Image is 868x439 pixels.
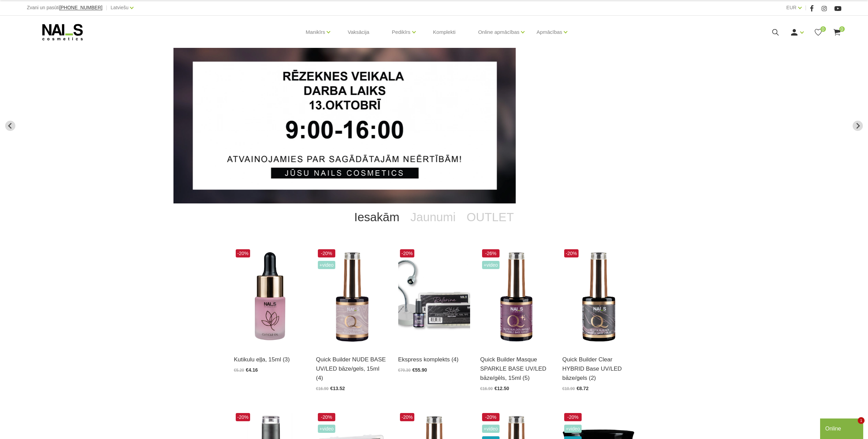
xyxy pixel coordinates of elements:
span: +Video [318,261,336,269]
span: €12.50 [494,386,509,391]
span: €5.20 [234,368,244,373]
span: -20% [482,413,500,421]
span: +Video [482,425,500,433]
a: Quick Builder Clear HYBRID Base UV/LED bāze/gels (2) [562,355,634,383]
a: Ekspress komplekts (4) [398,355,470,364]
span: | [106,3,107,12]
span: 0 [820,26,826,32]
img: Mitrinoša, mīkstinoša un aromātiska kutikulas eļļa. Bagāta ar nepieciešamo omega-3, 6 un 9, kā ar... [234,248,306,346]
a: 0 [814,28,822,37]
a: 0 [833,28,841,37]
span: -20% [236,413,250,421]
button: Next slide [853,121,863,131]
a: Kutikulu eļļa, 15ml (3) [234,355,306,364]
a: Latviešu [111,3,128,12]
li: 2 of 13 [173,48,694,203]
span: -20% [564,249,579,257]
span: €16.90 [316,386,329,391]
span: | [805,3,806,12]
a: Quick Builder NUDE BASE UV/LED bāze/gels, 15ml (4) [316,355,388,383]
span: -20% [564,413,582,421]
span: €16.90 [480,386,493,391]
button: Go to last slide [5,121,15,131]
a: OUTLET [461,203,519,231]
span: -26% [482,249,500,257]
a: EUR [786,3,796,12]
span: -20% [318,249,336,257]
a: Quick Builder Masque SPARKLE BASE UV/LED bāze/gēls, 15ml (5) [480,355,552,383]
a: Komplekti [428,16,461,49]
span: -20% [400,249,415,257]
span: €55.90 [412,367,427,373]
span: €10.90 [562,386,575,391]
a: Iesakām [349,203,405,231]
span: €4.16 [246,367,258,373]
img: Maskējoša, viegli mirdzoša bāze/gels. Unikāls produkts ar daudz izmantošanas iespējām: •Bāze gell... [480,248,552,346]
a: Online apmācības [478,18,519,46]
span: -20% [318,413,336,421]
span: €8.72 [576,386,588,391]
div: Zvani un pasūti [27,3,102,12]
a: Manikīrs [306,18,325,46]
a: Apmācības [536,18,562,46]
img: Klientu iemīļotajai Rubber bāzei esam mainījuši nosaukumu uz Quick Builder Clear HYBRID Base UV/L... [562,248,634,346]
span: +Video [564,425,582,433]
iframe: chat widget [820,417,865,439]
iframe: chat widget [741,319,865,415]
span: +Video [318,425,336,433]
span: €70.30 [398,368,411,373]
a: Jaunumi [405,203,461,231]
img: Lieliskas noturības kamuflējošā bāze/gels, kas ir saudzīga pret dabīgo nagu un nebojā naga plātni... [316,248,388,346]
a: Pedikīrs [392,18,410,46]
span: 0 [839,26,845,32]
img: Ekpress gēla tipši pieaudzēšanai 240 gab.Gēla nagu pieaudzēšana vēl nekad nav bijusi tik vienkārš... [398,248,470,346]
span: +Video [482,261,500,269]
a: Vaksācija [342,16,375,49]
span: -20% [400,413,415,421]
span: -20% [236,249,250,257]
span: €13.52 [330,386,345,391]
a: [PHONE_NUMBER] [59,5,102,10]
